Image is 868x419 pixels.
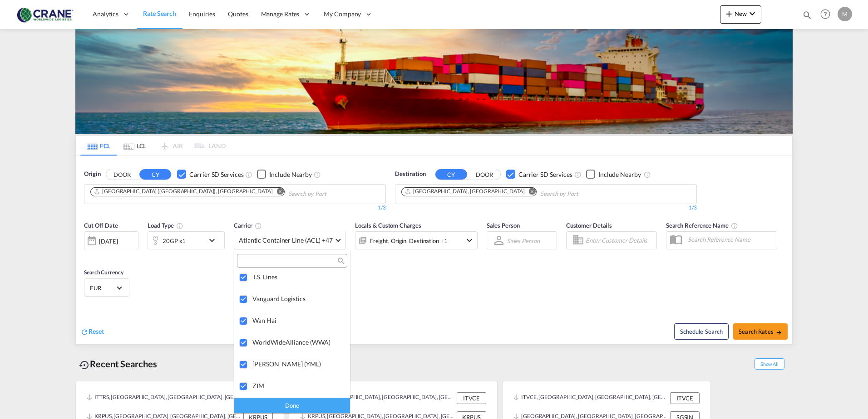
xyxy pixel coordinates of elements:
[252,382,343,390] div: ZIM
[252,273,343,281] div: T.S. Lines
[252,295,343,302] div: Vanguard Logistics
[252,338,343,346] div: WorldWideAlliance (WWA)
[234,397,350,413] div: Done
[252,317,343,324] div: Wan Hai
[337,258,344,264] md-icon: icon-magnify
[252,360,343,368] div: Yang Ming (YML)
